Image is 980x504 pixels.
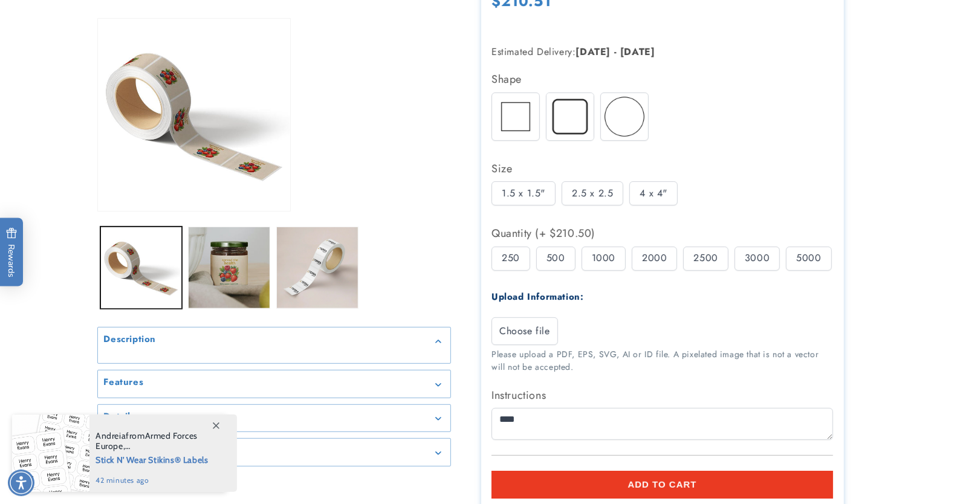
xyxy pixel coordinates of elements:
[104,376,144,389] h2: Features
[96,451,224,467] span: Stick N' Wear Stikins® Labels
[96,475,224,486] span: 42 minutes ago
[492,181,556,205] div: 1.5 x 1.5"
[492,247,530,271] div: 250
[96,430,198,451] span: Armed Forces Europe
[547,93,594,140] img: Round corner cut
[536,247,576,271] div: 500
[6,228,18,278] span: Rewards
[188,227,270,309] button: Load image 2 in gallery view
[100,227,183,309] button: Load image 1 in gallery view
[98,439,450,466] summary: Inclusive assortment
[492,159,833,178] div: Size
[96,451,184,462] span: [GEOGRAPHIC_DATA]
[632,247,677,271] div: 2000
[276,227,359,309] button: Load image 3 in gallery view
[492,44,794,61] p: Estimated Delivery:
[492,290,583,303] label: Upload Information:
[492,471,833,499] button: Add to cart
[492,224,833,243] div: Quantity
[97,18,451,467] media-gallery: Gallery Viewer
[582,247,626,271] div: 1000
[620,45,655,59] strong: [DATE]
[104,334,157,346] h2: Description
[96,431,224,451] span: from , purchased
[532,224,595,243] span: (+ $210.50)
[499,324,550,338] span: Choose file
[601,93,648,140] img: Circle
[104,411,135,423] h2: Details
[683,247,728,271] div: 2500
[628,479,696,490] span: Add to cart
[492,93,539,140] img: Square cut
[786,247,831,271] div: 5000
[735,247,780,271] div: 3000
[98,328,450,355] summary: Description
[492,386,833,405] label: Instructions
[562,181,623,205] div: 2.5 x 2.5
[8,470,34,496] div: Accessibility Menu
[576,45,611,59] strong: [DATE]
[96,430,126,441] span: Andreia
[98,370,450,398] summary: Features
[492,348,833,373] div: Please upload a PDF, EPS, SVG, AI or ID file. A pixelated image that is not a vector will not be ...
[629,181,678,205] div: 4 x 4"
[614,45,617,59] strong: -
[492,69,833,89] div: Shape
[98,405,450,432] summary: Details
